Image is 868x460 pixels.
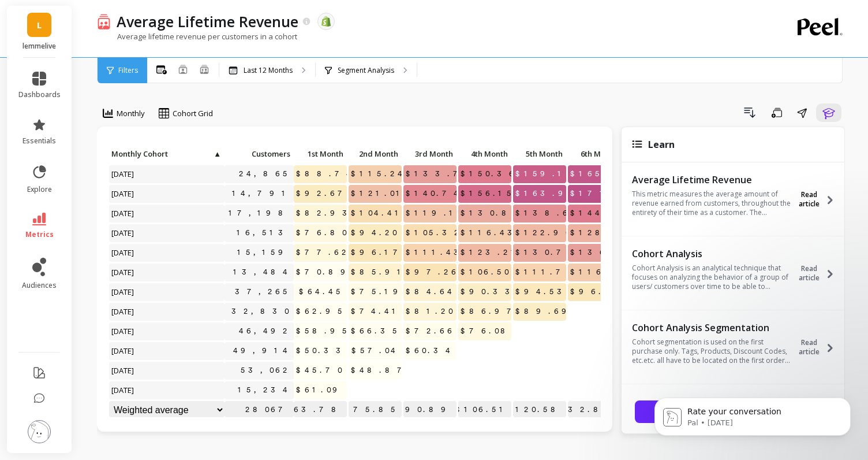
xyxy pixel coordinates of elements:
[568,401,621,418] p: $132.88
[297,283,347,301] span: $64.45
[294,165,357,183] span: $88.74
[349,244,409,261] span: $96.17
[403,185,465,202] span: $140.74
[224,146,279,164] div: Toggle SortBy
[568,283,626,301] span: $96.90
[513,244,579,261] span: $130.74
[403,146,457,162] p: 3rd Month
[458,146,512,164] div: Toggle SortBy
[296,149,343,158] span: 1st Month
[108,146,163,164] div: Toggle SortBy
[513,165,578,183] span: $159.11
[97,13,111,30] img: header icon
[458,185,518,202] span: $156.15
[28,420,51,443] img: profile picture
[568,224,636,242] span: $128.69
[794,247,841,300] button: Read article
[403,322,458,340] span: $72.66
[109,362,137,379] span: [DATE]
[294,303,349,320] span: $62.95
[349,146,402,162] p: 2nd Month
[227,149,290,158] span: Customers
[568,244,636,261] span: $136.34
[234,224,294,242] a: 16,513
[513,205,586,222] span: $138.68
[458,205,526,222] span: $130.81
[18,42,61,51] p: lemmelive
[632,337,791,365] p: Cohort segmentation is used on the first purchase only. Tags, Products, Discount Codes, etc.etc. ...
[294,322,353,340] span: $58.95
[794,190,825,209] span: Read article
[513,146,566,162] p: 5th Month
[293,146,348,164] div: Toggle SortBy
[109,146,225,162] p: Monthly Cohort
[568,185,633,202] span: $171.52
[794,321,841,374] button: Read article
[513,303,577,320] span: $89.69
[118,66,138,75] span: Filters
[237,322,294,340] a: 46,492
[403,244,469,261] span: $111.43
[635,400,837,423] button: Learn More
[349,185,408,202] span: $121.01
[18,90,61,99] span: dashboards
[349,165,409,183] span: $115.24
[403,342,457,359] span: $60.34
[349,342,402,359] span: $57.04
[226,205,294,222] a: 17,198
[294,224,351,242] span: $76.80
[632,190,791,217] p: This metric measures the average amount of revenue earned from customers, throughout the entirety...
[513,185,581,202] span: $163.95
[794,338,825,357] span: Read article
[568,205,628,222] span: $144.61
[109,322,137,340] span: [DATE]
[794,173,841,226] button: Read article
[109,185,137,202] span: [DATE]
[294,185,353,202] span: $92.67
[458,244,523,261] span: $123.21
[403,224,465,242] span: $105.32
[349,362,413,379] span: $48.87
[458,401,511,418] p: $106.51
[458,165,520,183] span: $150.36
[111,149,212,158] span: Monthly Cohort
[23,136,56,146] span: essentials
[403,401,457,418] p: $90.89
[231,342,294,359] a: 49,914
[567,146,622,164] div: Toggle SortBy
[117,108,145,119] span: Monthly
[235,244,294,261] a: 15,159
[117,12,298,31] p: Average Lifetime Revenue
[513,264,579,281] span: $111.76
[294,401,347,418] p: $63.78
[632,174,791,186] p: Average Lifetime Revenue
[406,149,453,158] span: 3rd Month
[461,149,508,158] span: 4th Month
[229,303,294,320] a: 32,830
[648,138,675,151] span: Learn
[109,165,137,183] span: [DATE]
[458,303,522,320] span: $86.97
[109,381,137,399] span: [DATE]
[349,401,402,418] p: $75.85
[97,31,297,42] p: Average lifetime revenue per customers in a cohort
[515,149,563,158] span: 5th Month
[349,264,409,281] span: $85.91
[294,244,353,261] span: $77.62
[235,381,294,399] a: 15,234
[512,146,567,164] div: Toggle SortBy
[403,146,458,164] div: Toggle SortBy
[458,224,523,242] span: $116.43
[212,149,221,158] span: ▲
[237,165,294,183] a: 24,865
[294,362,347,379] span: $45.70
[27,185,52,194] span: explore
[349,205,407,222] span: $104.41
[349,303,404,320] span: $74.41
[238,362,294,379] a: 53,062
[632,248,791,259] p: Cohort Analysis
[568,146,621,162] p: 6th Month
